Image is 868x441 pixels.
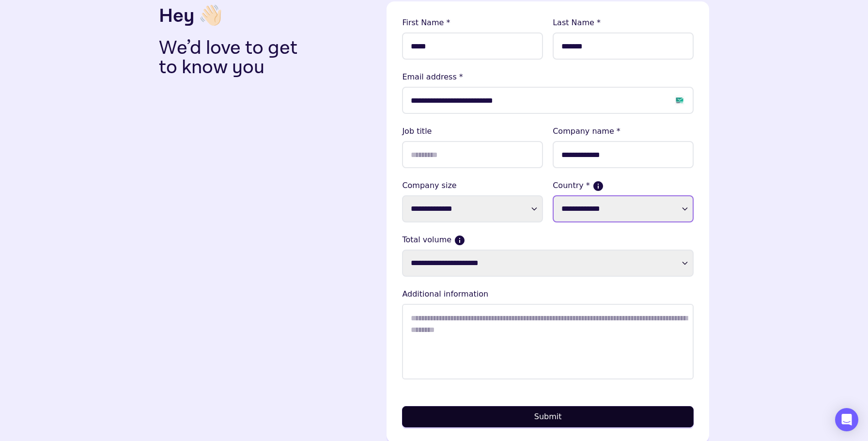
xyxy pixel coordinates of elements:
[402,288,694,300] lable: Additional information
[835,408,858,431] div: Open Intercom Messenger
[553,180,694,191] label: Country *
[402,126,543,137] lable: Job title
[159,1,379,31] h3: Hey 👋🏻
[553,126,694,137] lable: Company name *
[402,17,543,29] lable: First Name *
[553,17,694,29] lable: Last Name *
[159,38,313,77] p: We’d love to get to know you
[402,180,543,191] label: Company size
[402,234,694,246] label: Total volume
[402,71,694,83] lable: Email address *
[402,406,694,427] button: Submit
[594,182,603,190] button: If more than one country, please select where the majority of your sales come from.
[455,236,464,245] button: Current monthly volume your business makes in USD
